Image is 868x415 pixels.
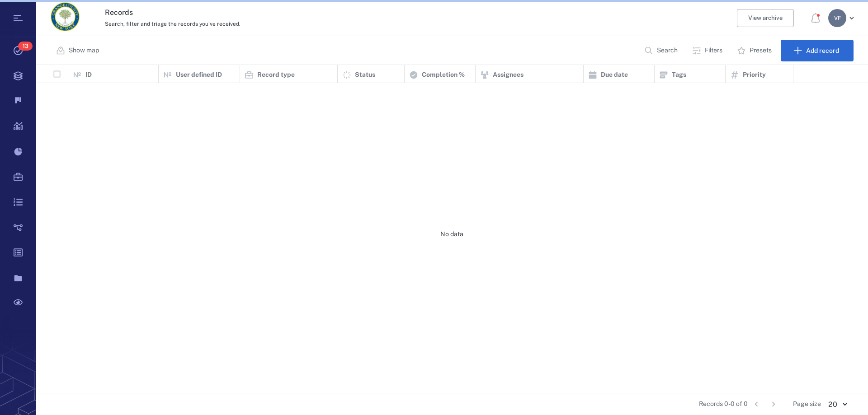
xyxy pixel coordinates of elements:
button: Add record [781,40,854,61]
p: Status [355,70,375,79]
div: No data [36,83,868,386]
button: VF [828,9,857,27]
p: Completion % [422,70,465,79]
p: Show map [69,46,99,55]
button: Presets [731,40,779,61]
p: Filters [705,46,722,55]
span: 13 [18,42,33,51]
span: Page size [793,400,821,409]
p: Priority [743,70,766,79]
p: Assignees [493,70,524,79]
span: Records 0-0 of 0 [699,400,748,409]
div: V F [828,9,846,27]
p: Search [657,46,678,55]
a: Go home [51,2,80,34]
p: Presets [750,46,772,55]
button: Show map [51,40,106,61]
nav: pagination navigation [748,397,782,411]
p: Tags [672,70,686,79]
p: ID [85,70,92,79]
button: View archive [737,9,794,27]
p: Due date [601,70,628,79]
span: Search, filter and triage the records you've received. [105,21,241,27]
p: User defined ID [176,70,222,79]
button: Filters [687,40,730,61]
h3: Records [105,7,598,18]
p: Record type [257,70,295,79]
div: 20 [821,399,854,410]
img: Orange County Planning Department logo [51,2,80,31]
button: Search [639,40,685,61]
